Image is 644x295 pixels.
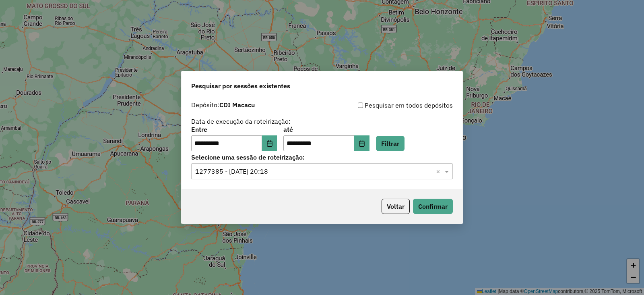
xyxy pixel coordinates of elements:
span: Pesquisar por sessões existentes [191,81,290,91]
strong: CDI Macacu [219,101,255,109]
label: Entre [191,125,277,134]
div: Pesquisar em todos depósitos [322,100,453,110]
label: Selecione uma sessão de roteirização: [191,152,453,162]
button: Confirmar [413,199,453,214]
span: Clear all [436,166,443,176]
label: Data de execução da roteirização: [191,116,291,126]
button: Voltar [382,199,410,214]
button: Choose Date [354,135,369,152]
label: até [283,125,369,134]
label: Depósito: [191,100,255,110]
button: Filtrar [376,136,405,151]
button: Choose Date [262,135,277,152]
